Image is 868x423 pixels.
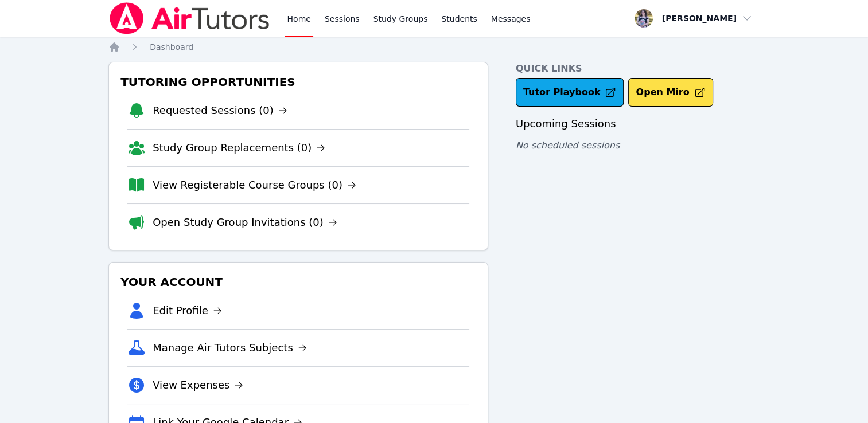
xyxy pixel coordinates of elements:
button: Open Miro [628,78,713,107]
nav: Breadcrumb [108,41,760,53]
span: Messages [491,13,531,25]
h3: Your Account [118,272,478,292]
a: Dashboard [150,41,193,53]
h3: Tutoring Opportunities [118,72,478,92]
a: View Registerable Course Groups (0) [153,177,356,193]
a: View Expenses [153,377,243,393]
a: Study Group Replacements (0) [153,140,325,156]
a: Requested Sessions (0) [153,103,287,119]
img: Air Tutors [108,2,271,34]
a: Manage Air Tutors Subjects [153,340,307,356]
a: Tutor Playbook [516,78,624,107]
h3: Upcoming Sessions [516,116,760,132]
a: Open Study Group Invitations (0) [153,214,337,230]
span: Dashboard [150,42,193,52]
h4: Quick Links [516,62,760,76]
span: No scheduled sessions [516,140,620,151]
a: Edit Profile [153,303,222,319]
